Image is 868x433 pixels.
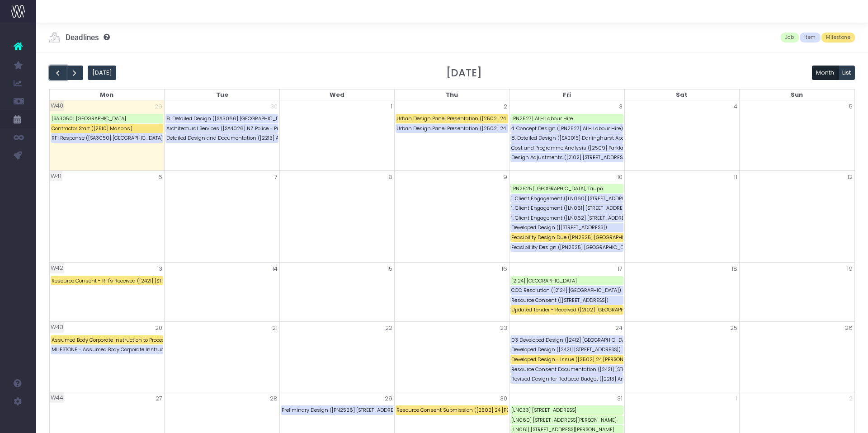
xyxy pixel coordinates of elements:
a: 30 [269,100,279,113]
div: 1. Client Engagement ([LN060] [STREET_ADDRESS][PERSON_NAME]) [511,194,623,203]
div: Urban Design Panel Presentation ([2502] 24 [PERSON_NAME]) [396,114,508,123]
div: Updated Tender - Received ([2102] [GEOGRAPHIC_DATA]) [511,306,623,314]
button: List [838,66,855,80]
a: 26 [843,322,854,334]
div: Assumed Body Corporate Instruction to Proceed ([2509] Parklane Apartments) [51,336,163,344]
a: 24 [613,322,624,334]
div: [SA3050] [GEOGRAPHIC_DATA] [51,114,127,123]
a: Fri [561,89,573,100]
a: 17 [616,263,624,275]
div: [2124] [GEOGRAPHIC_DATA] [511,277,577,285]
a: 29 [153,100,164,113]
div: Developed Design.- Issue ([2502] 24 [PERSON_NAME]) [511,355,623,364]
a: 11 [732,171,739,184]
div: Resource Consent - RFI's Received ([2421] [STREET_ADDRESS]) [51,277,163,285]
a: 19 [845,263,854,275]
a: 23 [498,322,509,334]
a: 2 [502,100,509,113]
a: 28 [268,392,279,405]
div: Design Adjustments ([2102] [STREET_ADDRESS]) [511,153,623,162]
div: 03 Developed Design ([2412] [GEOGRAPHIC_DATA]) [511,336,623,344]
a: W40 [50,100,64,111]
a: W43 [50,322,64,333]
a: 13 [155,263,164,275]
div: RFI Response ([SA3050] [GEOGRAPHIC_DATA]) [51,134,163,142]
div: [PN2525] [GEOGRAPHIC_DATA], Taupō [511,184,603,193]
a: 5 [847,100,854,113]
a: 7 [273,171,279,184]
a: 2 [847,392,854,405]
a: 20 [153,322,164,334]
div: [LN033] [STREET_ADDRESS] [511,406,577,414]
div: [PN2527] ALH Labour Hire [511,114,573,123]
a: W41 [50,171,62,182]
div: 8. Detailed Design ([SA3066] [GEOGRAPHIC_DATA] - [STREET_ADDRESS]) [166,114,278,123]
div: [LN060] [STREET_ADDRESS][PERSON_NAME] [511,416,617,424]
button: Month [812,66,839,80]
a: 6 [156,171,164,184]
a: W42 [50,263,64,273]
a: 27 [154,392,164,405]
a: 15 [385,263,394,275]
a: 14 [270,263,279,275]
div: Preliminary Design ([PN2526] [STREET_ADDRESS]) [281,406,393,414]
a: 4 [732,100,739,113]
div: MILESTONE - Assumed Body Corporate Instruction to Proceed ([2509] Parklane Apartments) [51,345,163,354]
div: 1. Client Engagement ([LN061] [STREET_ADDRESS][PERSON_NAME]) [511,204,623,212]
a: 3 [617,100,624,113]
div: Cost and Programme Analysis ([2509] Parklane Apartments) [511,144,623,152]
a: Sun [789,89,805,100]
a: Tue [214,89,230,100]
div: Urban Design Panel Presentation ([2502] 24 [PERSON_NAME]) [396,124,508,133]
a: 29 [383,392,394,405]
h3: Deadlines [66,33,110,42]
div: Developed Design ([[STREET_ADDRESS]) [511,223,608,232]
span: Milestone [821,33,855,42]
a: Sat [674,89,689,100]
a: 16 [500,263,509,275]
a: 18 [730,263,739,275]
div: Resource Consent Submission ([2502] 24 [PERSON_NAME]) [396,406,508,414]
a: W44 [50,392,64,403]
div: Revised Design for Reduced Budget ([2213] Amante) [511,375,623,383]
div: Resource Consent ([[STREET_ADDRESS]) [511,296,609,305]
a: 1 [389,100,394,113]
div: Detailed Design and Documentation ([2213] Amante) [166,134,278,142]
a: Thu [444,89,460,100]
img: images/default_profile_image.png [11,415,25,428]
div: 4. Concept Design ([PN2527] ALH Labour Hire) [511,124,623,133]
a: 22 [383,322,394,334]
a: 1 [734,392,739,405]
div: Developed Design ([2421] [STREET_ADDRESS]) [511,345,621,354]
div: CCC Resolution ([2124] [GEOGRAPHIC_DATA]) [511,286,622,295]
a: 8 [387,171,394,184]
a: Mon [98,89,115,100]
div: Feasibillity Design ([PN2525] [GEOGRAPHIC_DATA]) [511,243,623,252]
button: [DATE] [88,66,116,80]
button: prev [49,66,66,80]
div: Contractor Start ([2510] Masons) [51,124,133,133]
div: Architectural Services ([SA4026] NZ Police - Putaruru Alteration) [166,124,278,133]
a: 21 [270,322,279,334]
button: next [66,66,83,80]
a: 12 [845,171,854,184]
a: 25 [728,322,739,334]
h2: [DATE] [446,67,482,79]
a: 9 [501,171,509,184]
a: Wed [328,89,346,100]
a: 31 [615,392,624,405]
div: 1. Client Engagement ([LN062] [STREET_ADDRESS]) [511,214,623,222]
div: 8. Detailed Design ([SA2015] Darlinghurst Apartments Plumbing Upgrade) [511,134,623,142]
a: 10 [615,171,624,184]
span: Job [781,33,799,42]
div: Feasibility Design Due ([PN2525] [GEOGRAPHIC_DATA], Taupō) [511,233,623,242]
div: Resource Consent Documentation ([2421] [STREET_ADDRESS]) [511,365,623,374]
span: Item [800,33,821,42]
a: 30 [498,392,509,405]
